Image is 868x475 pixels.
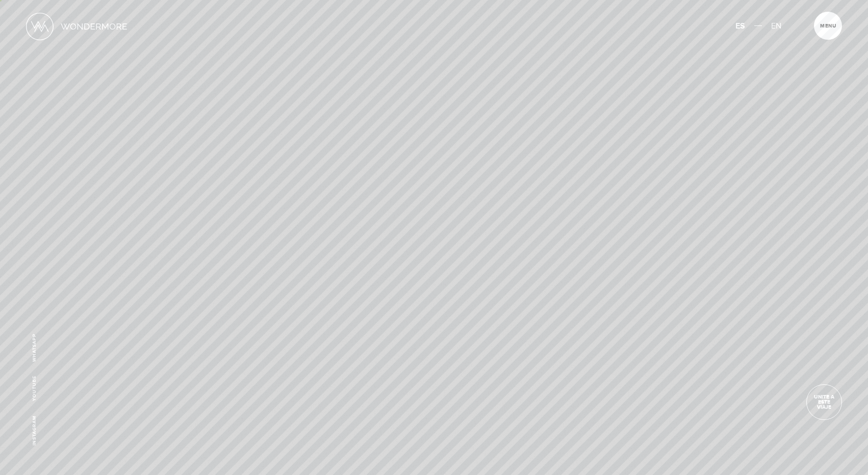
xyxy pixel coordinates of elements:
[32,333,37,362] a: WhatsApp
[771,19,781,34] a: EN
[807,394,841,410] span: Unite a este viaje
[32,376,37,402] a: Youtube
[735,19,745,34] a: ES
[32,415,37,445] a: Instagram
[735,21,745,31] span: ES
[26,13,54,40] img: Logo
[820,23,836,29] span: Menu
[61,23,127,30] img: Nombre Logo
[806,384,842,420] a: Unite a este viaje
[771,21,781,31] span: EN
